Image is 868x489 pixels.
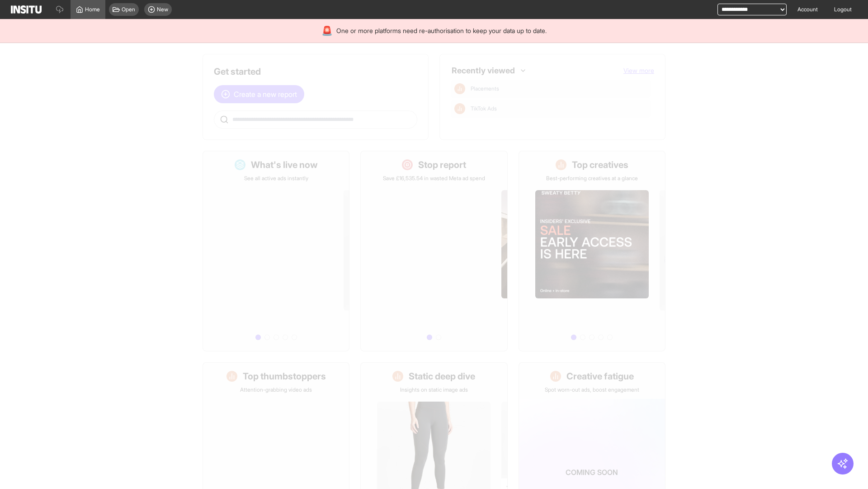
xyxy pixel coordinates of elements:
span: One or more platforms need re-authorisation to keep your data up to date. [336,26,547,35]
div: 🚨 [321,24,333,37]
img: Logo [11,5,42,14]
span: Open [122,6,135,13]
span: New [157,6,168,13]
span: Home [85,6,100,13]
